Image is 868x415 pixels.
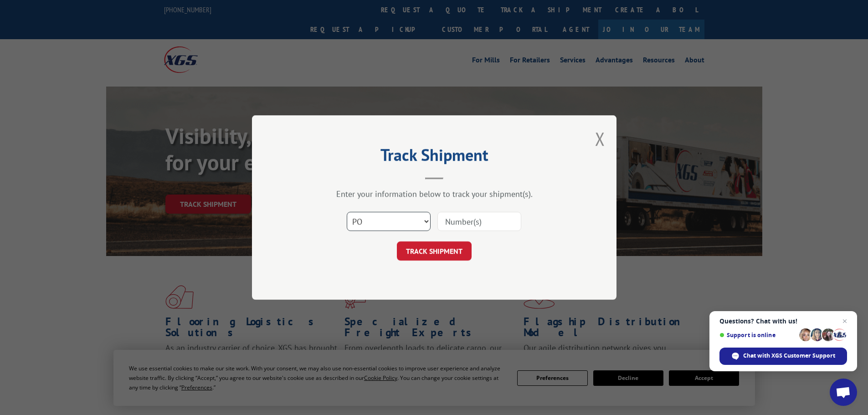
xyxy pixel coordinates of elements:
[437,212,521,231] input: Number(s)
[595,127,605,151] button: Close modal
[397,241,472,261] button: TRACK SHIPMENT
[830,379,857,406] div: Open chat
[719,318,847,325] span: Questions? Chat with us!
[298,149,571,166] h2: Track Shipment
[719,332,796,338] span: Support is online
[719,348,847,365] div: Chat with XGS Customer Support
[298,189,571,199] div: Enter your information below to track your shipment(s).
[743,352,835,360] span: Chat with XGS Customer Support
[839,316,850,327] span: Close chat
